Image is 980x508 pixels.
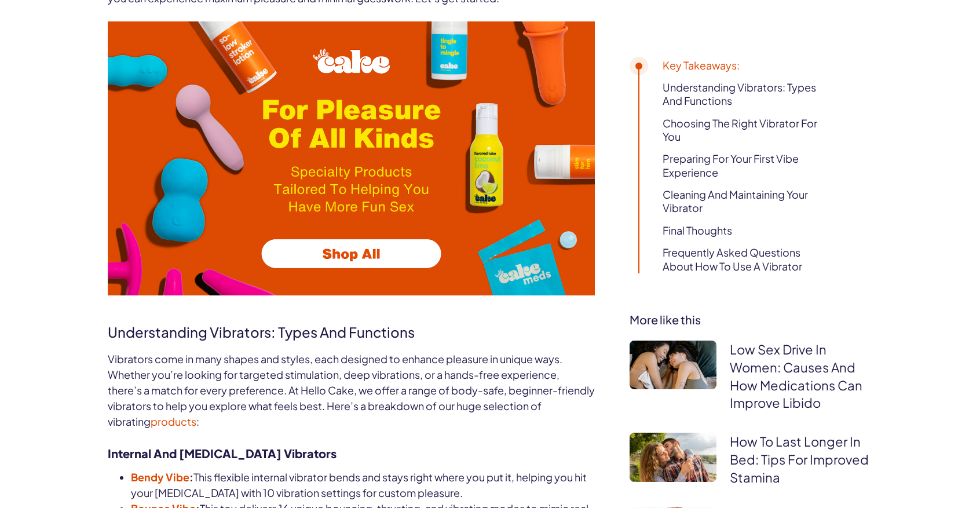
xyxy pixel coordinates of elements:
[730,433,869,485] a: How To Last Longer In Bed: Tips For Improved Stamina
[189,470,193,484] strong: :
[663,81,832,108] a: Understanding Vibrators: Types And Functions
[663,152,832,179] a: Preparing For Your First Vibe Experience
[108,315,595,342] h2: Understanding Vibrators: Types And Functions
[131,470,189,484] a: Bendy Vibe
[131,469,595,500] li: This flexible internal vibrator bends and stays right where you put it, helping you hit your [MED...
[151,415,196,428] a: products
[663,246,832,273] a: Frequently Asked Questions About How To Use A Vibrator
[663,59,740,72] a: Key Takeaways:
[730,341,862,411] a: Low Sex Drive In Women: Causes And How Medications Can Improve Libido
[108,446,337,461] strong: Internal And [MEDICAL_DATA] Vibrators
[663,116,832,144] a: Choosing The Right Vibrator For You
[630,341,716,389] img: Why Do I Have No Sex Drive Female (1)
[663,224,732,237] a: Final Thoughts
[630,312,872,328] h3: More like this
[108,351,595,429] p: Vibrators come in many shapes and styles, each designed to enhance pleasure in unique ways. Wheth...
[108,21,595,295] img: Hello Cake’s Specialty Products Tailored To Helping You Have More Fun Sex
[630,433,716,481] img: How To Last Longer In Bed
[663,188,832,215] a: Cleaning And Maintaining Your Vibrator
